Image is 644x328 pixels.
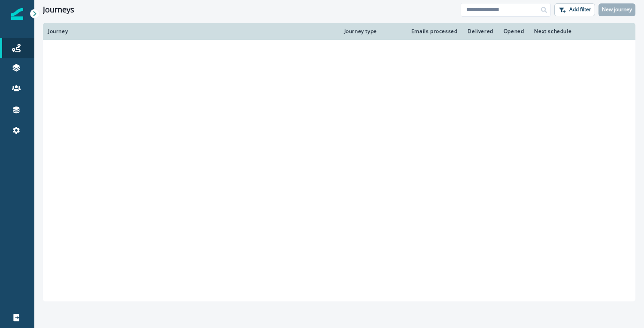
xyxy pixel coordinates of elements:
[504,28,524,35] div: Opened
[598,3,635,16] button: New journey
[554,3,595,16] button: Add filter
[48,28,334,35] div: Journey
[43,5,74,15] h1: Journeys
[408,28,457,35] div: Emails processed
[11,8,23,20] img: Inflection
[602,6,632,12] p: New journey
[569,6,591,12] p: Add filter
[344,28,398,35] div: Journey type
[468,28,493,35] div: Delivered
[534,28,609,35] div: Next schedule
